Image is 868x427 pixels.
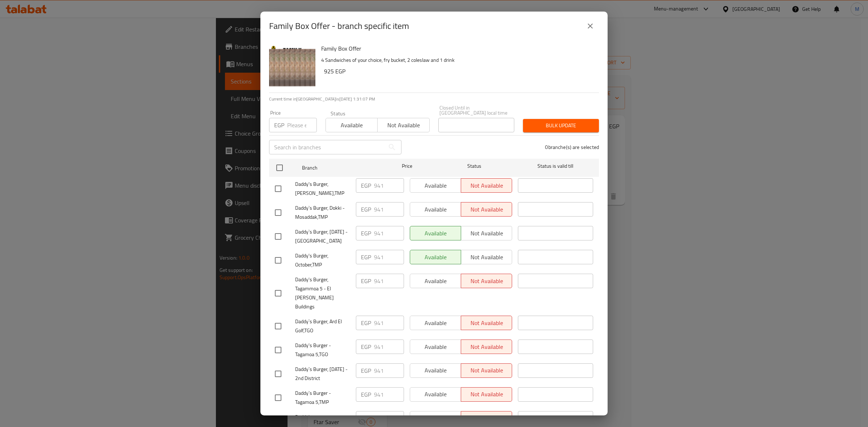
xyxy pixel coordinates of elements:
input: Please enter price [374,363,404,378]
h2: Family Box Offer - branch specific item [269,20,409,32]
img: Family Box Offer [269,43,315,90]
input: Please enter price [374,202,404,217]
span: Daddy`s Burger, Dokki - Mosaddak,TMP [295,204,350,222]
span: Daddy`s Burger, [DATE] - [GEOGRAPHIC_DATA] [295,227,350,245]
input: Please enter price [374,274,404,288]
p: EGP [361,319,371,327]
p: EGP [361,342,371,351]
span: Daddy's Burger - Tagamoa 5,TGO [295,341,350,359]
span: Daddy`s Burger, Ard El Golf,TGO [295,317,350,335]
h6: 925 EGP [324,66,593,76]
p: EGP [361,414,371,423]
span: Daddy's Burger, Tagammoa 5 - El [PERSON_NAME] Buildings [295,275,350,311]
p: EGP [361,229,371,238]
p: EGP [361,277,371,285]
span: Price [383,162,431,171]
p: EGP [361,205,371,214]
p: EGP [274,121,284,129]
span: Branch [302,163,377,172]
span: Daddy's Burger, October,TMP [295,251,350,269]
span: Daddy`s Burger - Tagamoa 5,TMP [295,389,350,407]
button: Not available [377,118,429,132]
button: close [582,17,599,35]
span: Available [329,120,375,131]
button: Available [325,118,378,132]
p: Current time in [GEOGRAPHIC_DATA] is [DATE] 1:31:07 PM [269,96,599,102]
p: EGP [361,253,371,261]
input: Search in branches [269,140,385,154]
input: Please enter price [374,316,404,330]
input: Please enter price [374,340,404,354]
input: Please enter price [374,226,404,240]
span: Daddy`s Burger, [DATE] - 2nd District [295,365,350,383]
span: Bulk update [529,121,593,130]
input: Please enter price [374,387,404,402]
p: EGP [361,181,371,190]
input: Please enter price [374,411,404,426]
input: Please enter price [287,118,317,132]
p: 4 Sandwiches of your choice, fry bucket, 2 coleslaw and 1 drink [321,56,593,65]
h6: Family Box Offer [321,43,593,54]
p: EGP [361,390,371,399]
span: Status is valid till [518,162,593,171]
span: Daddy's Burger, [PERSON_NAME],TMP [295,180,350,198]
input: Please enter price [374,250,404,264]
p: EGP [361,366,371,375]
p: 0 branche(s) are selected [545,144,599,151]
span: Status [437,162,512,171]
input: Please enter price [374,178,404,193]
button: Bulk update [523,119,599,132]
span: Not available [380,120,426,131]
